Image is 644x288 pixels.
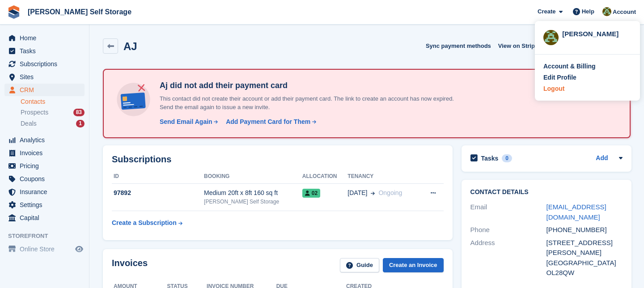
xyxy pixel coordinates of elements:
a: menu [4,243,85,255]
a: View on Stripe [495,38,549,53]
div: Address [470,238,547,278]
a: menu [4,45,85,57]
span: Sites [20,71,73,83]
a: Create an Invoice [383,258,444,273]
span: Prospects [21,108,48,117]
a: menu [4,160,85,172]
span: Account [613,8,636,17]
span: 02 [302,189,320,198]
a: menu [4,84,85,96]
div: Medium 20ft x 8ft 160 sq ft [204,188,302,198]
a: menu [4,71,85,83]
div: Logout [543,84,564,93]
a: menu [4,212,85,224]
span: Create [538,7,555,16]
a: Logout [543,84,631,93]
a: menu [4,58,85,70]
span: View on Stripe [498,42,538,51]
span: Online Store [20,243,73,255]
a: Edit Profile [543,73,631,82]
div: [PERSON_NAME] [562,29,631,37]
a: menu [4,186,85,198]
h2: Contact Details [470,189,623,196]
a: Deals 1 [21,119,85,128]
button: Sync payment methods [426,38,491,53]
th: Booking [204,169,302,184]
a: Preview store [74,244,85,254]
div: 83 [73,109,85,116]
h2: Invoices [112,258,148,273]
div: Account & Billing [543,62,596,71]
a: Contacts [21,97,85,106]
a: Prospects 83 [21,108,85,117]
span: Capital [20,212,73,224]
img: no-card-linked-e7822e413c904bf8b177c4d89f31251c4716f9871600ec3ca5bfc59e148c83f4.svg [114,80,153,119]
div: 0 [502,154,512,162]
h2: Subscriptions [112,154,444,165]
a: menu [4,199,85,211]
span: Home [20,32,73,44]
a: menu [4,134,85,146]
div: 97892 [112,188,204,198]
div: Create a Subscription [112,218,177,228]
div: 1 [76,120,85,127]
span: CRM [20,84,73,96]
div: [GEOGRAPHIC_DATA] [547,258,623,268]
div: Send Email Again [160,117,212,127]
a: [EMAIL_ADDRESS][DOMAIN_NAME] [547,203,606,221]
span: Settings [20,199,73,211]
a: [PERSON_NAME] Self Storage [24,4,135,19]
div: [STREET_ADDRESS][PERSON_NAME] [547,238,623,258]
span: Invoices [20,147,73,159]
a: Add Payment Card for Them [222,117,317,127]
th: Allocation [302,169,348,184]
a: menu [4,173,85,185]
span: Tasks [20,45,73,57]
img: Karl [602,7,611,16]
div: Email [470,202,547,222]
span: Coupons [20,173,73,185]
span: Help [582,7,594,16]
span: Storefront [8,232,89,241]
th: Tenancy [347,169,419,184]
div: Edit Profile [543,73,576,82]
p: This contact did not create their account or add their payment card. The link to create an accoun... [156,94,469,112]
a: menu [4,147,85,159]
div: [PHONE_NUMBER] [547,225,623,235]
h4: Aj did not add their payment card [156,80,469,91]
th: ID [112,169,204,184]
div: Phone [470,225,547,235]
span: Insurance [20,186,73,198]
div: [PERSON_NAME] Self Storage [204,198,302,206]
img: stora-icon-8386f47178a22dfd0bd8f6a31ec36ba5ce8667c1dd55bd0f319d3a0aa187defe.svg [7,5,21,19]
span: Deals [21,119,37,128]
a: menu [4,32,85,44]
span: Analytics [20,134,73,146]
img: Karl [543,30,559,45]
span: Pricing [20,160,73,172]
div: OL28QW [547,268,623,278]
span: Subscriptions [20,58,73,70]
div: Add Payment Card for Them [226,117,310,127]
a: Guide [340,258,379,273]
a: Add [596,153,608,164]
h2: Tasks [481,154,499,162]
span: Ongoing [378,189,402,196]
a: Create a Subscription [112,215,182,231]
a: Account & Billing [543,62,631,71]
h2: AJ [123,40,137,52]
span: [DATE] [347,188,367,198]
